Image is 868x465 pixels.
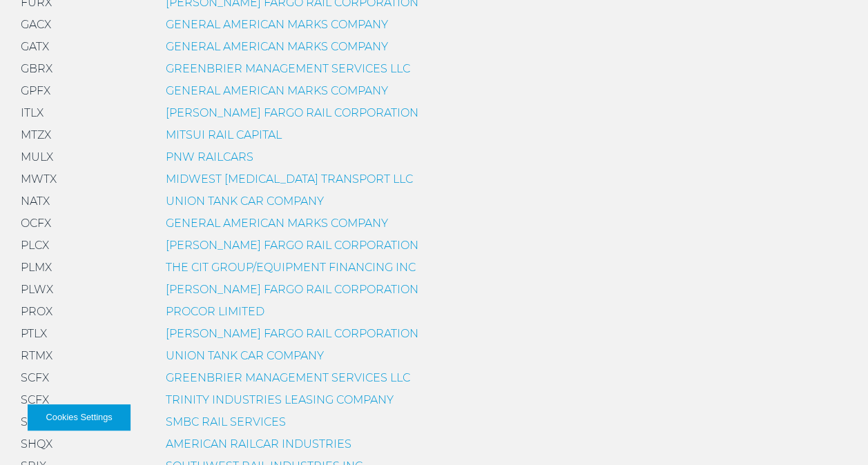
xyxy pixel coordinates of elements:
[166,283,418,296] a: [PERSON_NAME] FARGO RAIL CORPORATION
[166,62,410,75] a: GREENBRIER MANAGEMENT SERVICES LLC
[21,261,52,274] span: PLMX
[21,40,49,53] span: GATX
[166,195,324,208] a: UNION TANK CAR COMPANY
[21,62,52,75] span: GBRX
[28,404,131,431] button: Cookies Settings
[166,261,416,274] a: THE CIT GROUP/EQUIPMENT FINANCING INC
[166,84,388,97] a: GENERAL AMERICAN MARKS COMPANY
[21,349,52,362] span: RTMX
[21,371,49,384] span: SCFX
[166,371,410,384] a: GREENBRIER MANAGEMENT SERVICES LLC
[21,393,49,406] span: SCFX
[166,305,264,318] a: PROCOR LIMITED
[166,349,324,362] a: UNION TANK CAR COMPANY
[21,283,53,296] span: PLWX
[21,437,52,451] span: SHQX
[21,106,44,119] span: ITLX
[21,217,51,230] span: OCFX
[166,437,351,451] a: AMERICAN RAILCAR INDUSTRIES
[21,327,47,340] span: PTLX
[166,18,388,31] a: GENERAL AMERICAN MARKS COMPANY
[21,239,49,252] span: PLCX
[21,195,50,208] span: NATX
[21,305,52,318] span: PROX
[21,84,50,97] span: GPFX
[166,327,418,340] a: [PERSON_NAME] FARGO RAIL CORPORATION
[166,217,388,230] a: GENERAL AMERICAN MARKS COMPANY
[166,150,253,164] a: PNW RAILCARS
[166,415,286,428] a: SMBC RAIL SERVICES
[166,239,418,252] a: [PERSON_NAME] FARGO RAIL CORPORATION
[166,128,282,141] a: MITSUI RAIL CAPITAL
[21,128,51,141] span: MTZX
[166,172,413,186] a: MIDWEST [MEDICAL_DATA] TRANSPORT LLC
[21,18,51,31] span: GACX
[166,106,418,119] a: [PERSON_NAME] FARGO RAIL CORPORATION
[166,40,388,53] a: GENERAL AMERICAN MARKS COMPANY
[21,172,57,186] span: MWTX
[799,399,868,465] iframe: Chat Widget
[166,393,394,406] a: TRINITY INDUSTRIES LEASING COMPANY
[21,415,51,428] span: SHPX
[21,150,53,164] span: MULX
